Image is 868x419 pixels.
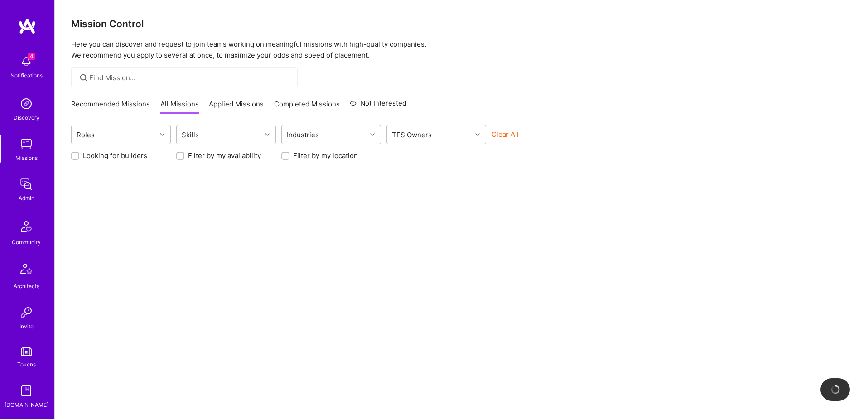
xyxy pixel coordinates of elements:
[188,151,261,160] label: Filter by my availability
[274,99,340,114] a: Completed Missions
[17,360,36,369] div: Tokens
[17,95,35,113] img: discovery
[19,193,34,203] div: Admin
[78,72,89,83] i: icon SearchGrey
[15,260,37,281] img: Architects
[14,281,39,291] div: Architects
[18,18,36,34] img: logo
[14,113,39,122] div: Discovery
[89,73,291,82] input: Find Mission...
[21,347,32,356] img: tokens
[74,128,97,141] div: Roles
[83,151,147,160] label: Looking for builders
[350,98,406,114] a: Not Interested
[390,128,434,141] div: TFS Owners
[17,53,35,71] img: bell
[15,153,38,163] div: Missions
[71,18,852,29] h3: Mission Control
[71,39,852,61] p: Here you can discover and request to join teams working on meaningful missions with high-quality ...
[17,135,35,153] img: teamwork
[12,237,41,247] div: Community
[179,128,201,141] div: Skills
[17,175,35,193] img: admin teamwork
[492,130,519,139] button: Clear All
[293,151,358,160] label: Filter by my location
[17,382,35,400] img: guide book
[160,132,164,137] i: icon Chevron
[829,384,841,395] img: loading
[370,132,375,137] i: icon Chevron
[209,99,264,114] a: Applied Missions
[10,71,43,80] div: Notifications
[15,216,37,237] img: Community
[475,132,480,137] i: icon Chevron
[71,99,150,114] a: Recommended Missions
[28,53,35,60] span: 4
[160,99,199,114] a: All Missions
[5,400,48,409] div: [DOMAIN_NAME]
[265,132,270,137] i: icon Chevron
[285,128,321,141] div: Industries
[17,303,35,322] img: Invite
[19,322,34,331] div: Invite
